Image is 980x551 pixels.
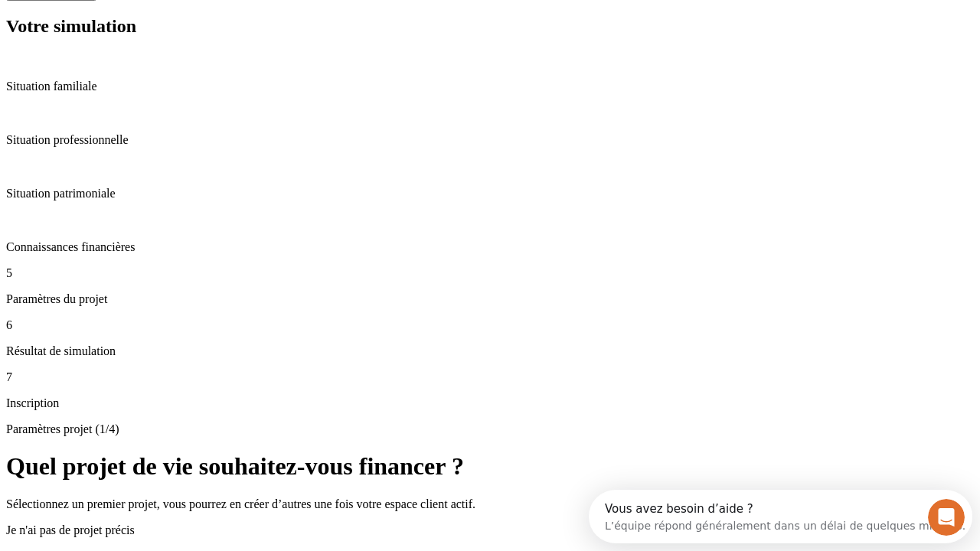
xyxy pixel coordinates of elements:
h2: Votre simulation [6,16,974,37]
div: Vous avez besoin d’aide ? [16,13,377,25]
p: Connaissances financières [6,240,974,254]
p: Situation professionnelle [6,133,974,147]
p: Résultat de simulation [6,344,974,358]
div: L’équipe répond généralement dans un délai de quelques minutes. [16,25,377,41]
p: Paramètres projet (1/4) [6,422,974,436]
p: Inscription [6,396,974,410]
p: Situation familiale [6,80,974,93]
span: Sélectionnez un premier projet, vous pourrez en créer d’autres une fois votre espace client actif. [6,497,475,510]
p: Paramètres du projet [6,292,974,306]
h1: Quel projet de vie souhaitez-vous financer ? [6,452,974,481]
iframe: Intercom live chat discovery launcher [589,490,972,543]
iframe: Intercom live chat [928,499,965,536]
p: Je n'ai pas de projet précis [6,523,974,537]
p: 7 [6,370,974,384]
p: 6 [6,318,974,332]
div: Ouvrir le Messenger Intercom [6,6,422,48]
p: 5 [6,266,974,280]
p: Situation patrimoniale [6,187,974,201]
